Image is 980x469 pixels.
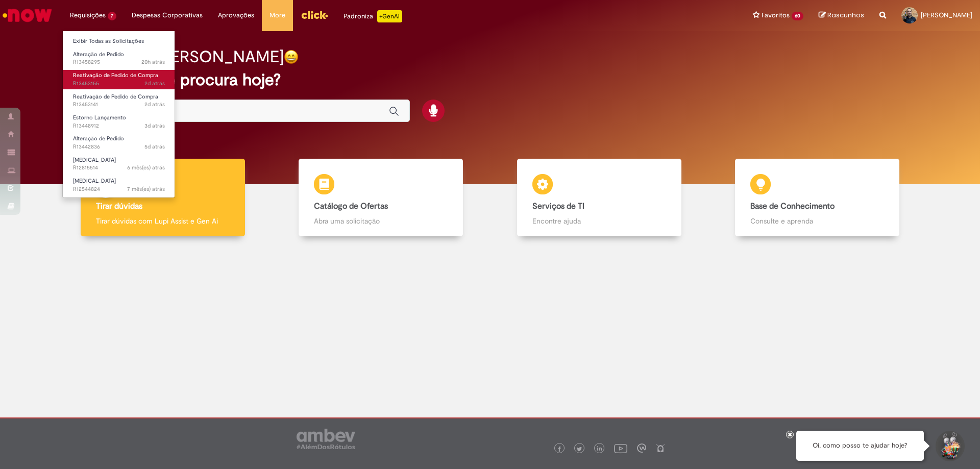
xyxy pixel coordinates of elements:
img: logo_footer_twitter.png [577,447,582,452]
div: Oi, como posso te ajudar hoje? [796,431,924,461]
span: Alteração de Pedido [73,135,124,142]
span: [PERSON_NAME] [921,11,972,19]
a: Rascunhos [819,11,864,20]
b: Base de Conhecimento [750,201,835,211]
h2: Bom dia, [PERSON_NAME] [88,48,284,66]
span: R13458295 [73,58,165,66]
img: happy-face.png [284,50,299,64]
span: 20h atrás [141,58,165,66]
time: 16/01/2025 15:01:37 [127,185,165,193]
a: Aberto R13453155 : Reativação de Pedido de Compra [63,70,175,89]
p: Consulte e aprenda [750,216,884,226]
img: logo_footer_ambev_rotulo_gray.png [297,429,355,449]
h2: O que você procura hoje? [88,71,892,89]
div: Padroniza [344,10,402,22]
a: Catálogo de Ofertas Abra uma solicitação [272,159,491,237]
a: Aberto R13453141 : Reativação de Pedido de Compra [63,91,175,110]
a: Aberto R12544824 : Capex [63,176,175,194]
button: Iniciar Conversa de Suporte [934,431,965,461]
span: Aprovações [218,10,254,20]
img: ServiceNow [1,5,54,26]
span: 2d atrás [144,80,165,87]
time: 27/08/2025 15:26:22 [144,101,165,108]
span: 60 [792,12,803,20]
span: R13442836 [73,143,165,151]
img: logo_footer_linkedin.png [597,446,602,452]
span: Reativação de Pedido de Compra [73,71,158,79]
span: Estorno Lançamento [73,114,126,121]
time: 28/08/2025 14:36:10 [141,58,165,66]
span: Favoritos [762,10,790,20]
time: 14/03/2025 15:42:24 [127,164,165,171]
span: R13453155 [73,80,165,88]
b: Serviços de TI [532,201,584,211]
span: [MEDICAL_DATA] [73,156,116,164]
a: Serviços de TI Encontre ajuda [490,159,708,237]
span: Requisições [70,10,106,20]
span: R12815514 [73,164,165,172]
span: 7 [108,12,116,20]
p: Encontre ajuda [532,216,666,226]
b: Tirar dúvidas [96,201,142,211]
img: logo_footer_naosei.png [656,443,665,453]
a: Aberto R12815514 : Capex [63,155,175,174]
time: 26/08/2025 15:02:19 [144,122,165,130]
a: Aberto R13448912 : Estorno Lançamento [63,112,175,131]
span: R13453141 [73,101,165,109]
img: logo_footer_youtube.png [614,441,627,455]
span: R13448912 [73,122,165,130]
p: +GenAi [377,10,402,22]
span: 3d atrás [144,122,165,130]
a: Aberto R13458295 : Alteração de Pedido [63,49,175,68]
span: Alteração de Pedido [73,51,124,58]
img: logo_footer_workplace.png [637,443,646,453]
span: More [269,10,285,20]
span: 5d atrás [144,143,165,151]
span: 2d atrás [144,101,165,108]
a: Base de Conhecimento Consulte e aprenda [708,159,927,237]
span: R12544824 [73,185,165,193]
ul: Requisições [62,31,175,198]
span: Rascunhos [827,10,864,20]
span: 6 mês(es) atrás [127,164,165,171]
img: click_logo_yellow_360x200.png [301,7,328,22]
span: 7 mês(es) atrás [127,185,165,193]
a: Tirar dúvidas Tirar dúvidas com Lupi Assist e Gen Ai [54,159,272,237]
time: 25/08/2025 08:51:05 [144,143,165,151]
p: Abra uma solicitação [314,216,448,226]
span: Despesas Corporativas [132,10,203,20]
a: Aberto R13442836 : Alteração de Pedido [63,133,175,152]
span: [MEDICAL_DATA] [73,177,116,185]
img: logo_footer_facebook.png [557,447,562,452]
span: Reativação de Pedido de Compra [73,93,158,101]
b: Catálogo de Ofertas [314,201,388,211]
a: Exibir Todas as Solicitações [63,36,175,47]
time: 27/08/2025 15:27:35 [144,80,165,87]
p: Tirar dúvidas com Lupi Assist e Gen Ai [96,216,230,226]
